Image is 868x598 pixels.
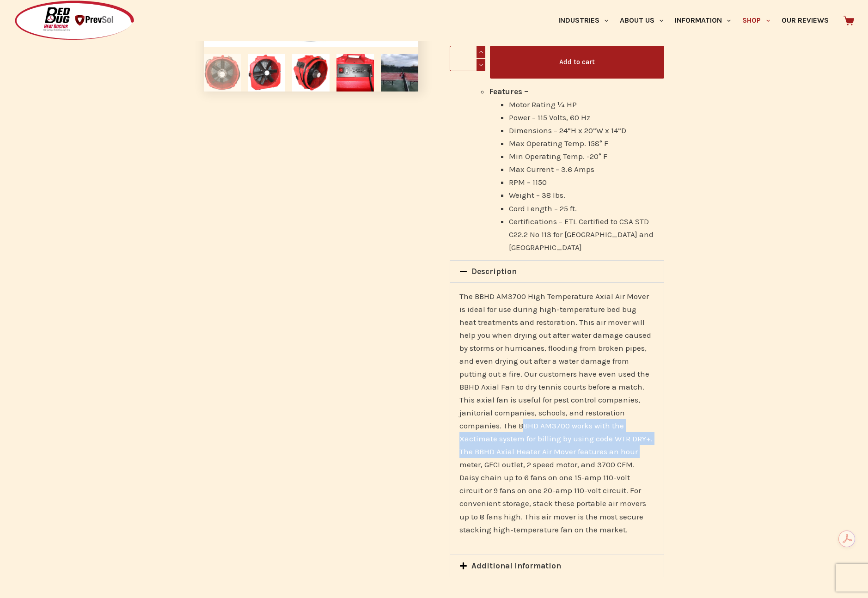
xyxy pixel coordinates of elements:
img: BBHD Axial Fan Front, compare to SISU Axial Fan [292,54,330,92]
img: Axial Fan drying tennis court before match [381,54,418,92]
div: Additional Information [450,555,664,577]
span: Cord Length – 25 ft. [509,204,577,213]
span: RPM – 1150 [509,177,547,187]
span: Max Current – 3.6 Amps [509,165,594,174]
div: Description [450,261,664,282]
span: 158° F [588,139,608,148]
a: Description [471,267,517,276]
span: Weight – 38 lbs. [509,190,565,200]
button: Open LiveChat chat widget [7,4,35,31]
span: Dimensions – 24”H x 20”W x 14”D [509,126,626,135]
input: Product quantity [450,46,485,71]
button: Add to cart [490,46,664,79]
a: Additional Information [471,561,561,570]
span: Certifications – ETL Certified to CSA STD C22.2 No 113 for [GEOGRAPHIC_DATA] and [GEOGRAPHIC_DATA] [509,217,654,252]
div: Description [450,282,664,555]
span: Power – 115 Volts, 60 Hz [509,113,590,122]
img: BBHD Axial Fan back view, for use during bed bug treatments and restoration [248,54,286,92]
b: Features – [489,87,528,96]
img: AM3700 Axial Fan front view, for use in high heat environs, easily portable [204,54,241,92]
img: BBHD Industrial Axial Air Mover control panel, for use in high heat environments and for restorat... [336,54,374,92]
span: Max Operating Temp. [509,139,586,148]
p: The BBHD AM3700 High Temperature Axial Air Mover is ideal for use during high-temperature bed bug... [459,290,654,536]
span: Min Operating Temp. -20° F [509,152,607,161]
span: Motor Rating ¼ HP [509,100,577,109]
